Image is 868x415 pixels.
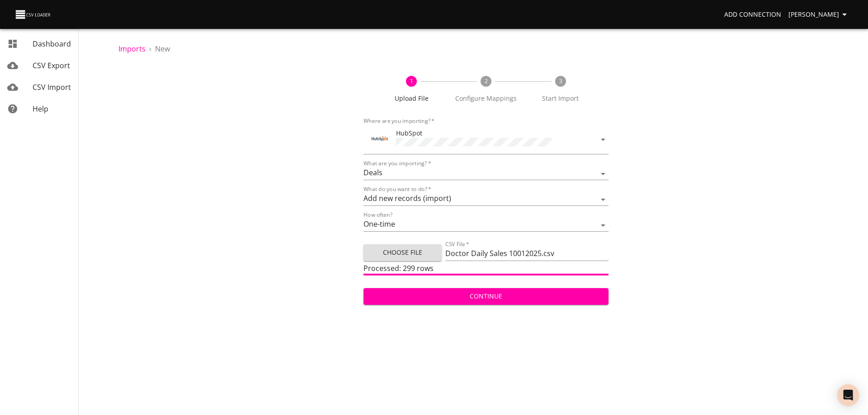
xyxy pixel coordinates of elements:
label: Where are you importing? [363,118,434,124]
span: [PERSON_NAME] [788,9,850,20]
text: 1 [410,77,413,85]
button: Choose File [363,244,442,261]
label: What are you importing? [363,161,431,166]
span: Start Import [527,94,594,103]
div: Tool [371,130,389,148]
span: Processed: 299 rows [363,263,434,273]
div: Open Intercom Messenger [837,384,859,406]
label: How often? [363,212,392,218]
span: Help [33,104,48,114]
span: New [155,44,170,54]
span: Continue [371,291,601,302]
span: CSV Import [33,82,71,92]
span: Choose File [371,247,434,258]
a: Imports [118,44,146,54]
span: HubSpot [396,129,422,137]
label: CSV File [445,242,469,247]
text: 3 [559,77,562,85]
a: Add Connection [721,6,785,23]
span: Configure Mappings [453,94,520,103]
div: ToolHubSpot [363,125,609,154]
img: HubSpot [371,130,389,148]
span: Upload File [378,94,445,103]
text: 2 [484,77,487,85]
label: What do you want to do? [363,187,431,192]
button: [PERSON_NAME] [785,6,854,23]
button: Continue [363,288,609,305]
li: › [149,43,151,54]
span: CSV Export [33,61,70,70]
span: Add Connection [724,9,781,20]
span: Dashboard [33,39,71,49]
img: CSV Loader [14,8,52,21]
